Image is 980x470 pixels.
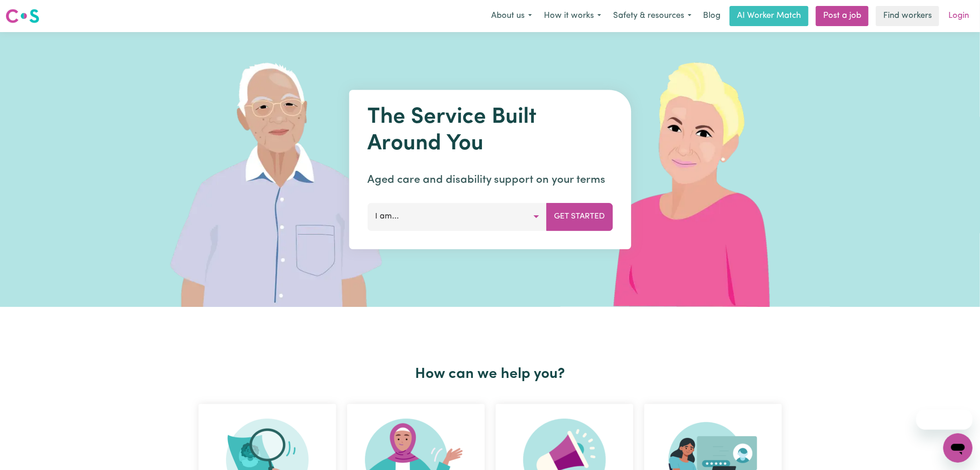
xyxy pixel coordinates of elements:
img: Careseekers logo [6,8,39,24]
button: Safety & resources [607,6,698,26]
button: How it works [538,6,607,26]
button: About us [485,6,538,26]
a: Post a job [816,6,869,26]
a: Find workers [876,6,939,26]
button: I am... [367,203,547,230]
a: Blog [698,6,726,26]
iframe: Message from company [916,410,973,430]
button: Get Started [546,203,613,230]
iframe: Button to launch messaging window [943,433,973,463]
a: Careseekers logo [6,5,39,27]
h2: How can we help you? [193,366,787,383]
a: Login [943,6,974,26]
h1: The Service Built Around You [367,104,613,157]
p: Aged care and disability support on your terms [367,172,613,188]
a: AI Worker Match [730,6,808,26]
